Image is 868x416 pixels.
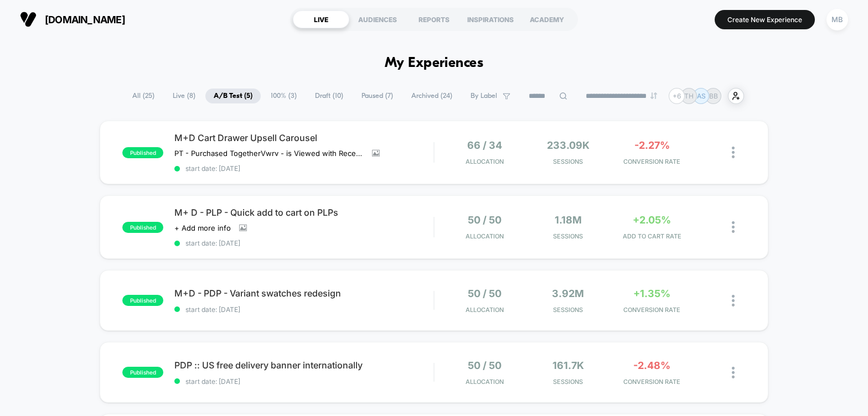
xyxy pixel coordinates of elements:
div: LIVE [293,11,349,28]
img: close [732,221,735,233]
span: M+D - PDP - Variant swatches redesign [174,288,433,299]
span: 66 / 34 [467,139,502,151]
span: Sessions [529,378,607,386]
span: Sessions [529,306,607,314]
div: REPORTS [406,11,462,28]
span: M+ D - PLP - Quick add to cart on PLPs [174,207,433,218]
span: M+D Cart Drawer Upsell Carousel [174,132,433,143]
span: start date: [DATE] [174,164,433,173]
span: 50 / 50 [468,360,502,371]
h1: My Experiences [385,55,484,71]
span: +2.05% [633,214,671,226]
span: 3.92M [552,288,584,299]
p: TH [684,92,694,100]
span: Live ( 8 ) [164,89,204,103]
p: BB [709,92,718,100]
button: Create New Experience [715,10,815,29]
span: Allocation [466,306,504,314]
span: Archived ( 24 ) [403,89,461,103]
span: start date: [DATE] [174,377,433,386]
span: published [122,367,163,378]
span: Allocation [466,232,504,240]
img: end [650,92,657,99]
img: close [732,147,735,158]
span: PDP :: US free delivery banner internationally [174,360,433,371]
span: Sessions [529,232,607,240]
span: Draft ( 10 ) [307,89,352,103]
span: Sessions [529,158,607,165]
span: +1.35% [633,288,670,299]
span: published [122,295,163,306]
span: By Label [471,92,497,100]
span: + Add more info [174,223,231,232]
span: All ( 25 ) [124,89,163,103]
span: start date: [DATE] [174,305,433,314]
div: AUDIENCES [349,11,406,28]
span: -2.27% [634,139,670,151]
span: 233.09k [547,139,590,151]
span: published [122,147,163,158]
span: A/B Test ( 5 ) [205,89,261,103]
span: [DOMAIN_NAME] [45,14,125,25]
span: CONVERSION RATE [613,378,691,386]
span: -2.48% [633,360,670,371]
div: INSPIRATIONS [462,11,519,28]
span: 50 / 50 [468,214,502,226]
button: [DOMAIN_NAME] [17,11,128,28]
span: Allocation [466,378,504,386]
span: 100% ( 3 ) [262,89,305,103]
img: Visually logo [20,11,37,28]
span: ADD TO CART RATE [613,232,691,240]
div: ACADEMY [519,11,575,28]
span: start date: [DATE] [174,239,433,247]
img: close [732,295,735,306]
span: CONVERSION RATE [613,306,691,314]
span: PT - Purchased TogetherVwrv - is Viewed with Recently [174,149,364,158]
span: Allocation [466,158,504,165]
div: MB [826,9,848,30]
button: MB [823,8,851,31]
span: published [122,222,163,233]
span: CONVERSION RATE [613,158,691,165]
p: AS [697,92,706,100]
span: 50 / 50 [468,288,502,299]
span: Paused ( 7 ) [353,89,401,103]
div: + 6 [669,88,685,104]
span: 1.18M [555,214,582,226]
span: 161.7k [552,360,584,371]
img: close [732,367,735,378]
